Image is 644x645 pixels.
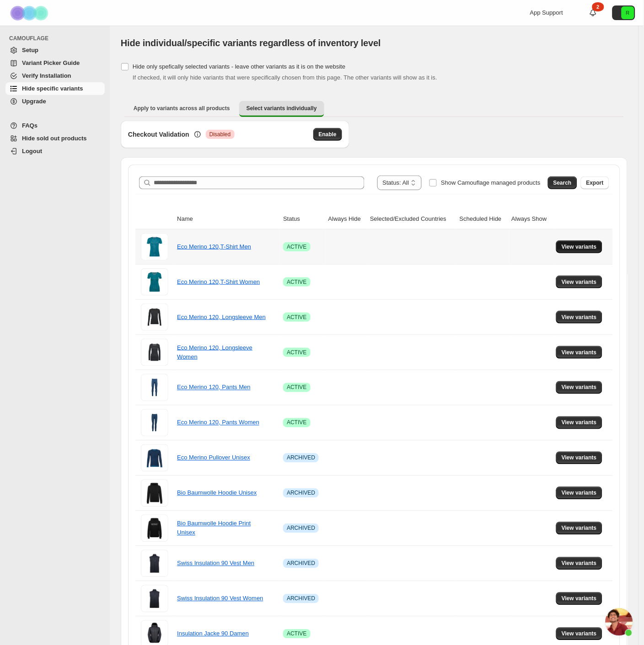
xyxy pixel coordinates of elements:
[556,346,602,359] button: View variants
[141,515,168,542] img: Bio Baumwolle Hoodie Print Unisex
[287,243,306,251] span: ACTIVE
[134,105,230,112] span: Apply to variants across all products
[581,176,609,189] button: Export
[562,419,597,426] span: View variants
[239,101,324,117] button: Select variants individually
[562,349,597,356] span: View variants
[509,209,554,229] th: Always Show
[141,339,168,366] img: Eco Merino 120, Longsleeve Women
[22,72,71,79] span: Verify Installation
[141,585,168,613] img: Swiss Insulation 90 Vest Women
[313,128,342,141] button: Enable
[287,314,306,321] span: ACTIVE
[209,131,231,138] span: Disabled
[287,384,306,391] span: ACTIVE
[128,130,189,139] h3: Checkout Validation
[141,409,168,437] img: Eco Merino 120, Pants Women
[367,209,457,229] th: Selected/Excluded Countries
[133,74,437,81] span: If checked, it will only hide variants that were specifically chosen from this page. The other va...
[5,57,105,69] a: Variant Picker Guide
[22,59,80,66] span: Variant Picker Guide
[5,69,105,82] a: Verify Installation
[562,525,597,532] span: View variants
[622,6,634,19] span: Avatar with initials R
[553,179,572,187] span: Search
[174,209,280,229] th: Name
[326,209,367,229] th: Always Hide
[177,419,259,426] a: Eco Merino 120, Pants Women
[562,314,597,321] span: View variants
[562,384,597,391] span: View variants
[556,452,602,464] button: View variants
[287,595,315,602] span: ARCHIVED
[177,560,254,567] a: Swiss Insulation 90 Vest Men
[589,8,598,17] a: 2
[556,487,602,500] button: View variants
[141,268,168,296] img: Eco Merino 120,T-Shirt Women
[22,85,83,92] span: Hide specific variants
[177,595,263,602] a: Swiss Insulation 90 Vest Women
[556,628,602,640] button: View variants
[141,233,168,261] img: Eco Merino 120,T-Shirt Men
[556,522,602,535] button: View variants
[562,630,597,638] span: View variants
[5,44,105,57] a: Setup
[548,176,577,189] button: Search
[562,560,597,567] span: View variants
[626,10,630,16] text: R
[319,131,337,138] span: Enable
[562,490,597,497] span: View variants
[5,132,105,145] a: Hide sold out products
[5,119,105,132] a: FAQs
[556,311,602,324] button: View variants
[22,122,38,129] span: FAQs
[141,550,168,577] img: Swiss Insulation 90 Vest Men
[133,63,345,70] span: Hide only spefically selected variants - leave other variants as it is on the website
[177,278,260,285] a: Eco Merino 120,T-Shirt Women
[22,135,87,142] span: Hide sold out products
[177,520,251,536] a: Bio Baumwolle Hoodie Print Unisex
[592,2,604,11] div: 2
[126,101,237,116] button: Apply to variants across all products
[287,278,306,286] span: ACTIVE
[7,0,53,26] img: Camouflage
[612,5,635,20] button: Avatar with initials R
[177,243,251,250] a: Eco Merino 120,T-Shirt Men
[177,344,252,360] a: Eco Merino 120, Longsleeve Women
[177,314,266,320] a: Eco Merino 120, Longsleeve Men
[177,454,250,461] a: Eco Merino Pullover Unisex
[457,209,509,229] th: Scheduled Hide
[556,416,602,429] button: View variants
[441,179,541,186] span: Show Camouflage managed products
[5,145,105,158] a: Logout
[177,490,257,496] a: Bio Baumwolle Hoodie Unisex
[556,381,602,394] button: View variants
[247,105,317,112] span: Select variants individually
[556,557,602,570] button: View variants
[22,148,42,155] span: Logout
[287,525,315,532] span: ARCHIVED
[5,95,105,108] a: Upgrade
[562,454,597,462] span: View variants
[562,243,597,251] span: View variants
[287,454,315,462] span: ARCHIVED
[141,444,168,472] img: Eco Merino Pullover Unisex
[556,276,602,288] button: View variants
[287,490,315,497] span: ARCHIVED
[280,209,325,229] th: Status
[141,480,168,507] img: Bio Baumwolle Hoodie Unisex
[287,560,315,567] span: ARCHIVED
[177,384,250,391] a: Eco Merino 120, Pants Men
[287,349,306,356] span: ACTIVE
[287,419,306,426] span: ACTIVE
[287,630,306,638] span: ACTIVE
[22,98,46,105] span: Upgrade
[141,304,168,331] img: Eco Merino 120, Longsleeve Men
[5,82,105,95] a: Hide specific variants
[562,595,597,602] span: View variants
[22,47,38,53] span: Setup
[556,240,602,253] button: View variants
[141,374,168,401] img: Eco Merino 120, Pants Men
[606,608,633,636] div: Chat öffnen
[562,278,597,286] span: View variants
